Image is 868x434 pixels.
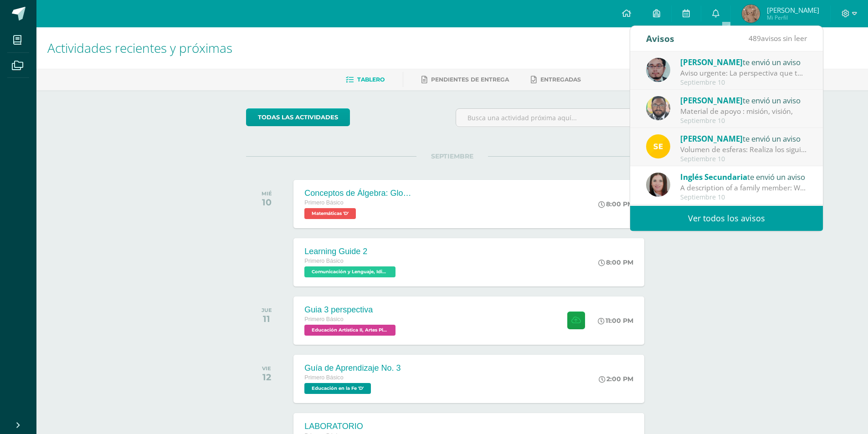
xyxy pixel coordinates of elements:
div: 11:00 PM [598,317,633,325]
span: [PERSON_NAME] [680,95,743,106]
div: Septiembre 10 [680,117,807,125]
div: 10 [262,197,272,208]
span: Entregadas [540,76,581,83]
span: Primero Básico [304,374,343,381]
div: Material de apoyo : misión, visión, [680,106,807,117]
div: Volumen de esferas: Realiza los siguientes ejercicios en tu cuaderno. Debes encontrar el volumen ... [680,144,807,155]
span: [PERSON_NAME] [680,57,743,67]
div: Guia 3 perspectiva [304,305,398,315]
a: Ver todos los avisos [630,206,823,231]
span: Primero Básico [304,199,343,206]
span: Mi Perfil [767,14,819,21]
img: 712781701cd376c1a616437b5c60ae46.png [646,96,670,120]
span: Comunicación y Lenguaje, Idioma Extranjero Inglés 'D' [304,266,395,277]
div: te envió un aviso [680,171,807,183]
div: 8:00 PM [598,258,633,266]
div: LABORATORIO [304,422,398,431]
img: 5fac68162d5e1b6fbd390a6ac50e103d.png [646,58,670,82]
div: te envió un aviso [680,56,807,68]
span: Actividades recientes y próximas [47,39,232,56]
div: VIE [262,365,271,372]
div: A description of a family member: Write in the notebook: Describe one family member and make a dr... [680,183,807,193]
span: Inglés Secundaria [680,172,747,182]
span: Primero Básico [304,258,343,264]
span: Tablero [357,76,385,83]
span: Educación en la Fe 'D' [304,383,371,394]
div: Septiembre 10 [680,79,807,87]
div: 12 [262,372,271,383]
div: Conceptos de Álgebra: Glosario [304,189,414,198]
span: [PERSON_NAME] [767,5,819,15]
div: te envió un aviso [680,94,807,106]
a: todas las Actividades [246,108,350,126]
span: avisos sin leer [749,33,807,43]
div: Guía de Aprendizaje No. 3 [304,363,401,373]
div: te envió un aviso [680,133,807,144]
a: Tablero [346,72,385,87]
img: 03c2987289e60ca238394da5f82a525a.png [646,134,670,158]
div: Avisos [646,26,674,51]
div: 8:00 PM [598,200,633,208]
div: MIÉ [262,190,272,197]
div: Septiembre 10 [680,194,807,201]
span: Educación Artística II, Artes Plásticas 'D' [304,325,395,336]
span: [PERSON_NAME] [680,133,743,144]
div: 11 [262,313,272,324]
span: SEPTIEMBRE [416,152,488,160]
img: 8af0450cf43d44e38c4a1497329761f3.png [646,173,670,197]
div: JUE [262,307,272,313]
span: Primero Básico [304,316,343,322]
input: Busca una actividad próxima aquí... [456,109,658,127]
span: Pendientes de entrega [431,76,509,83]
div: Learning Guide 2 [304,247,398,256]
div: 2:00 PM [599,375,633,383]
a: Entregadas [531,72,581,87]
div: Septiembre 10 [680,155,807,163]
a: Pendientes de entrega [421,72,509,87]
div: Aviso urgente: La perspectiva que terminaron con el profesor Ismael hoy en clase, subirla a la pl... [680,68,807,78]
span: Matemáticas 'D' [304,208,356,219]
span: 489 [749,33,761,43]
img: 67a3ee5be09eb7eedf428c1a72d31e06.png [742,5,760,23]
